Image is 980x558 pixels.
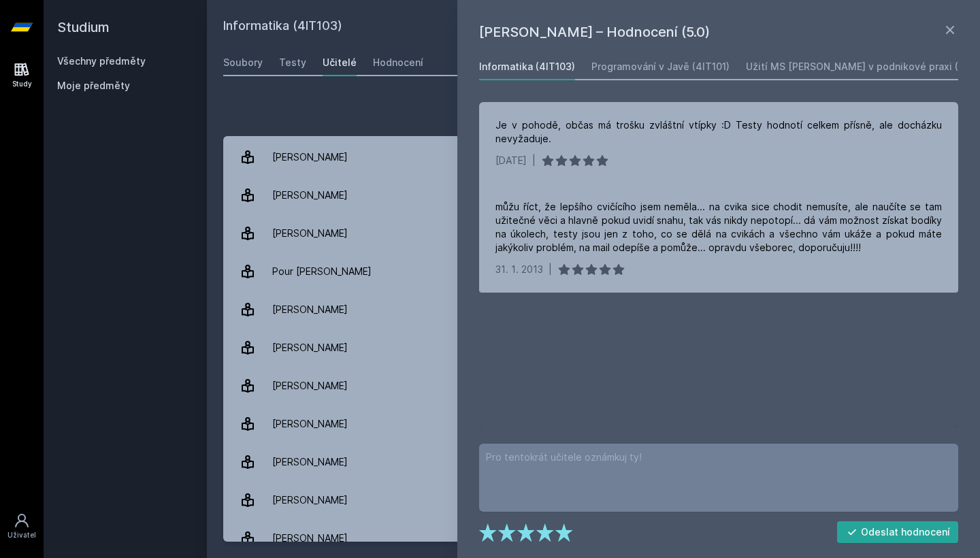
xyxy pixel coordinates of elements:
[223,443,964,481] a: [PERSON_NAME] 3 hodnocení 3.7
[837,521,959,543] button: Odeslat hodnocení
[323,49,357,76] a: Učitelé
[272,372,348,399] div: [PERSON_NAME]
[223,367,964,405] a: [PERSON_NAME] 1 hodnocení 5.0
[223,138,964,176] a: [PERSON_NAME] 1 hodnocení 5.0
[272,334,348,361] div: [PERSON_NAME]
[223,291,964,329] a: [PERSON_NAME] 1 hodnocení 5.0
[272,525,348,552] div: [PERSON_NAME]
[223,176,964,214] a: [PERSON_NAME] 2 hodnocení 2.0
[272,182,348,209] div: [PERSON_NAME]
[223,16,811,38] h2: Informatika (4IT103)
[549,263,552,276] div: |
[12,79,32,89] div: Study
[223,252,964,291] a: Pour [PERSON_NAME] 2 hodnocení 3.0
[223,214,964,252] a: [PERSON_NAME] 4 hodnocení 4.5
[272,220,348,247] div: [PERSON_NAME]
[272,487,348,514] div: [PERSON_NAME]
[57,55,146,67] a: Všechny předměty
[279,56,306,69] div: Testy
[223,329,964,367] a: [PERSON_NAME] 2 hodnocení 5.0
[495,154,527,167] div: [DATE]
[323,56,357,69] div: Učitelé
[7,530,36,540] div: Uživatel
[272,144,348,171] div: [PERSON_NAME]
[223,405,964,443] a: [PERSON_NAME] 1 hodnocení 4.0
[272,448,348,476] div: [PERSON_NAME]
[223,481,964,519] a: [PERSON_NAME] 2 hodnocení 3.5
[495,200,942,255] div: můžu říct, že lepšího cvičícího jsem neměla... na cvika sice chodit nemusíte, ale naučíte se tam ...
[279,49,306,76] a: Testy
[57,79,130,93] span: Moje předměty
[495,263,543,276] div: 31. 1. 2013
[223,56,263,69] div: Soubory
[223,519,964,557] a: [PERSON_NAME] 1 hodnocení 5.0
[495,118,942,146] div: Je v pohodě, občas má trošku zvláštní vtípky :D Testy hodnotí celkem přísně, ale docházku nevyžad...
[272,258,372,285] div: Pour [PERSON_NAME]
[3,506,41,547] a: Uživatel
[373,56,423,69] div: Hodnocení
[532,154,536,167] div: |
[272,410,348,438] div: [PERSON_NAME]
[272,296,348,323] div: [PERSON_NAME]
[3,54,41,96] a: Study
[223,49,263,76] a: Soubory
[373,49,423,76] a: Hodnocení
